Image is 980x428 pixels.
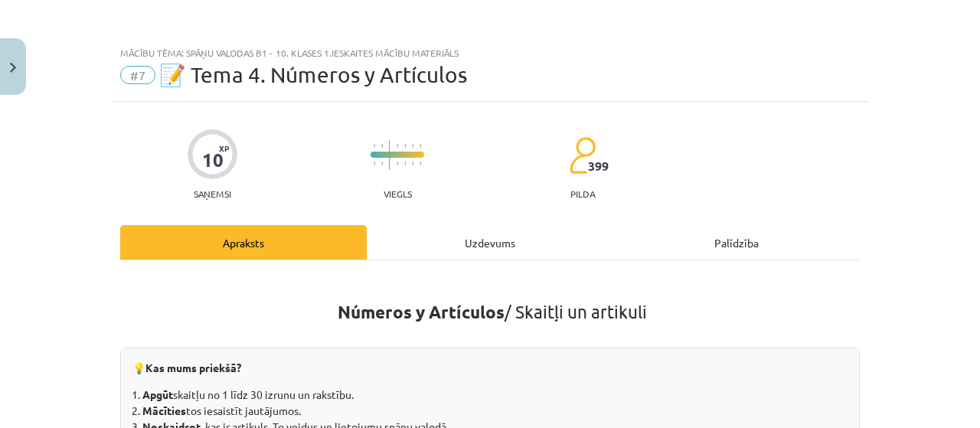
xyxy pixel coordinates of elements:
[142,403,848,419] li: tos iesaistīt jautājumos.
[120,225,367,260] div: Apraksts
[159,62,467,87] span: 📝 Tema 4. Números y Artículos
[219,144,229,152] span: XP
[389,140,390,170] img: icon-long-line-d9ea69661e0d244f92f715978eff75569469978d946b2353a9bb055b3ed8787d.svg
[384,188,412,199] p: Viegls
[569,136,596,175] img: students-c634bb4e5e11cddfef0936a35e636f08e4e9abd3cc4e673bd6f9a4125e45ecb1.svg
[120,274,860,343] h1: / Skaitļi un artikuli
[142,387,173,401] strong: Apgūt
[420,144,421,148] img: icon-short-line-57e1e144782c952c97e751825c79c345078a6d821885a25fce030b3d8c18986b.svg
[397,162,398,165] img: icon-short-line-57e1e144782c952c97e751825c79c345078a6d821885a25fce030b3d8c18986b.svg
[145,361,241,374] b: Kas mums priekšā?
[142,387,848,403] li: skaitļu no 1 līdz 30 izrunu un rakstību.
[10,63,16,73] img: icon-close-lesson-0947bae3869378f0d4975bcd49f059093ad1ed9edebbc8119c70593378902aed.svg
[374,144,375,148] img: icon-short-line-57e1e144782c952c97e751825c79c345078a6d821885a25fce030b3d8c18986b.svg
[588,159,609,173] span: 399
[397,144,398,148] img: icon-short-line-57e1e144782c952c97e751825c79c345078a6d821885a25fce030b3d8c18986b.svg
[613,225,860,260] div: Palīdzība
[120,47,860,58] div: Mācību tēma: Spāņu valodas b1 - 10. klases 1.ieskaites mācību materiāls
[338,301,505,323] strong: Números y Artículos
[381,144,383,148] img: icon-short-line-57e1e144782c952c97e751825c79c345078a6d821885a25fce030b3d8c18986b.svg
[374,162,375,165] img: icon-short-line-57e1e144782c952c97e751825c79c345078a6d821885a25fce030b3d8c18986b.svg
[412,144,413,148] img: icon-short-line-57e1e144782c952c97e751825c79c345078a6d821885a25fce030b3d8c18986b.svg
[120,66,155,84] span: #7
[381,162,383,165] img: icon-short-line-57e1e144782c952c97e751825c79c345078a6d821885a25fce030b3d8c18986b.svg
[202,149,224,171] div: 10
[404,144,406,148] img: icon-short-line-57e1e144782c952c97e751825c79c345078a6d821885a25fce030b3d8c18986b.svg
[367,225,613,260] div: Uzdevums
[420,162,421,165] img: icon-short-line-57e1e144782c952c97e751825c79c345078a6d821885a25fce030b3d8c18986b.svg
[188,188,237,199] p: Saņemsi
[404,162,406,165] img: icon-short-line-57e1e144782c952c97e751825c79c345078a6d821885a25fce030b3d8c18986b.svg
[142,403,186,417] strong: Mācīties
[412,162,413,165] img: icon-short-line-57e1e144782c952c97e751825c79c345078a6d821885a25fce030b3d8c18986b.svg
[570,188,595,199] p: pilda
[132,360,848,377] p: 💡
